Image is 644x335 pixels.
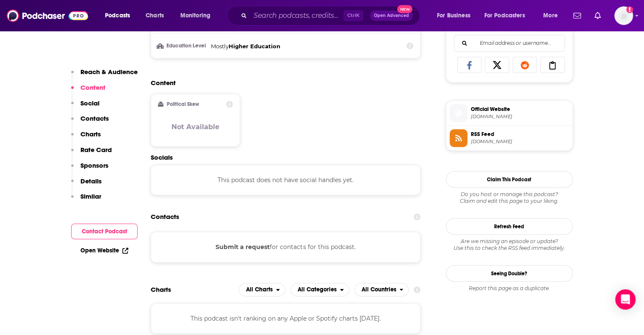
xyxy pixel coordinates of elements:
[591,8,604,23] a: Show notifications dropdown
[151,153,421,161] h2: Socials
[537,9,568,22] button: open menu
[446,171,573,188] button: Claim This Podcast
[614,6,633,25] span: Logged in as mfurr
[80,130,101,138] p: Charts
[80,68,138,76] p: Reach & Audience
[437,10,470,22] span: For Business
[354,283,409,296] button: open menu
[71,68,138,83] button: Reach & Audience
[471,105,569,113] span: Official Website
[151,285,171,293] h2: Charts
[246,287,273,293] span: All Charts
[146,10,164,22] span: Charts
[397,5,412,13] span: New
[446,218,573,235] button: Refresh Feed
[80,161,108,169] p: Sponsors
[80,247,128,254] a: Open Website
[71,224,138,239] button: Contact Podcast
[374,14,409,18] span: Open Advanced
[171,123,219,131] h3: Not Available
[298,287,337,293] span: All Categories
[71,83,105,99] button: Content
[485,57,509,73] a: Share on X/Twitter
[450,129,569,147] a: RSS Feed[DOMAIN_NAME]
[343,10,363,21] span: Ctrl K
[626,6,633,13] svg: Add a profile image
[151,232,421,262] div: for contacts for this podcast.
[454,35,565,52] div: Search followers
[167,101,199,107] h2: Political Skew
[105,10,130,22] span: Podcasts
[615,289,636,310] div: Open Intercom Messenger
[370,11,413,21] button: Open AdvancedNew
[80,99,100,107] p: Social
[471,114,569,120] span: podcasters.spotify.com
[457,57,482,73] a: Share on Facebook
[239,283,285,296] button: open menu
[479,9,537,22] button: open menu
[140,9,169,22] a: Charts
[614,6,633,25] button: Show profile menu
[99,9,141,22] button: open menu
[71,192,101,208] button: Similar
[235,6,428,25] div: Search podcasts, credits, & more...
[71,161,108,177] button: Sponsors
[461,35,558,51] input: Email address or username...
[543,10,558,22] span: More
[431,9,481,22] button: open menu
[446,191,573,205] div: Claim and edit this page to your liking.
[80,83,105,91] p: Content
[80,114,109,122] p: Contacts
[614,6,633,25] img: User Profile
[239,283,285,296] h2: Platforms
[229,43,280,50] span: Higher Education
[80,192,101,200] p: Similar
[71,130,101,146] button: Charts
[71,177,102,193] button: Details
[484,10,525,22] span: For Podcasters
[80,146,112,154] p: Rate Card
[151,79,414,87] h2: Content
[71,146,112,161] button: Rate Card
[450,104,569,122] a: Official Website[DOMAIN_NAME]
[71,114,109,130] button: Contacts
[446,191,573,198] span: Do you host or manage this podcast?
[540,57,565,73] a: Copy Link
[180,10,210,22] span: Monitoring
[290,283,349,296] h2: Categories
[354,283,409,296] h2: Countries
[174,9,221,22] button: open menu
[446,285,573,292] div: Report this page as a duplicate.
[151,209,179,225] h2: Contacts
[216,242,270,252] button: Submit a request
[211,43,229,50] span: Mostly
[151,165,421,195] div: This podcast does not have social handles yet.
[471,138,569,145] span: anchor.fm
[80,177,102,185] p: Details
[362,287,396,293] span: All Countries
[151,303,421,334] div: This podcast isn't ranking on any Apple or Spotify charts [DATE].
[71,99,100,115] button: Social
[250,9,343,22] input: Search podcasts, credits, & more...
[513,57,537,73] a: Share on Reddit
[446,265,573,282] a: Seeing Double?
[290,283,349,296] button: open menu
[570,8,584,23] a: Show notifications dropdown
[158,43,207,49] h3: Education Level
[446,238,573,252] div: Are we missing an episode or update? Use this to check the RSS feed immediately.
[7,8,88,24] img: Podchaser - Follow, Share and Rate Podcasts
[471,130,569,138] span: RSS Feed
